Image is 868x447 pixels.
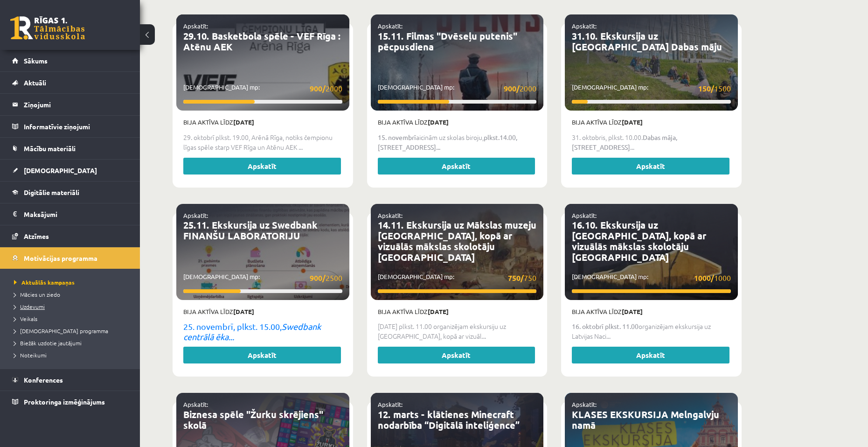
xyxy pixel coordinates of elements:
[12,225,128,247] a: Atzīmes
[183,83,342,94] p: [DEMOGRAPHIC_DATA] mp:
[378,133,416,141] strong: 15. novembrī
[378,321,537,341] p: [DATE] plkst. 11.00 organizējam ekskursiju uz [GEOGRAPHIC_DATA], kopā ar vizuāl...
[12,203,128,225] a: Maksājumi
[310,273,326,283] strong: 900/
[14,339,131,347] a: Biežāk uzdotie jautājumi
[183,321,321,342] em: Swedbank centrālā ēka...
[378,307,537,316] p: Bija aktīva līdz
[183,347,341,363] a: Apskatīt
[183,272,342,284] p: [DEMOGRAPHIC_DATA] mp:
[572,211,597,219] a: Apskatīt:
[504,83,536,94] span: 2000
[504,84,520,93] strong: 900/
[694,273,714,283] strong: 1000/
[572,347,729,363] a: Apskatīt
[572,30,722,53] a: 31.10. Ekskursija uz [GEOGRAPHIC_DATA] Dabas māju
[183,219,318,242] a: 25.11. Ekskursija uz Swedbank FINANŠU LABORATORIJU
[698,83,731,94] span: 1500
[183,211,208,219] a: Apskatīt:
[14,291,60,298] span: Mācies un ziedo
[12,247,128,269] a: Motivācijas programma
[14,303,45,310] span: Uzdevumi
[233,118,254,126] strong: [DATE]
[572,321,731,341] p: organizējam ekskursija uz Latvijas Naci...
[572,158,729,175] a: Apskatīt
[183,321,282,331] span: 25. novembrī, plkst. 15.00,
[310,84,326,93] strong: 900/
[24,144,76,153] span: Mācību materiāli
[24,188,79,196] span: Digitālie materiāli
[14,351,131,359] a: Noteikumi
[698,84,714,93] strong: 150/
[572,272,731,284] p: [DEMOGRAPHIC_DATA] mp:
[378,347,535,363] a: Apskatīt
[12,94,128,115] a: Ziņojumi
[378,219,536,263] a: 14.11. Ekskursija uz Mākslas muzeju [GEOGRAPHIC_DATA], kopā ar vizuālās mākslas skolotāju [GEOGRA...
[24,56,48,65] span: Sākums
[24,232,49,240] span: Atzīmes
[694,272,731,284] span: 1000
[378,272,537,284] p: [DEMOGRAPHIC_DATA] mp:
[12,182,128,203] a: Digitālie materiāli
[12,391,128,412] a: Proktoringa izmēģinājums
[572,322,639,330] strong: 16. oktobrī plkst. 11.00
[622,118,643,126] strong: [DATE]
[24,166,97,175] span: [DEMOGRAPHIC_DATA]
[183,22,208,30] a: Apskatīt:
[572,83,731,94] p: [DEMOGRAPHIC_DATA] mp:
[12,160,128,181] a: [DEMOGRAPHIC_DATA]
[378,30,517,53] a: 15.11. Filmas "Dvēseļu putenis" pēcpusdiena
[572,219,706,263] a: 16.10. Ekskursija uz [GEOGRAPHIC_DATA], kopā ar vizuālās mākslas skolotāju [GEOGRAPHIC_DATA]
[183,408,323,431] a: Biznesa spēle "Žurku skrējiens" skolā
[24,203,128,225] legend: Maksājumi
[572,307,731,316] p: Bija aktīva līdz
[24,254,97,262] span: Motivācijas programma
[183,158,341,175] a: Apskatīt
[24,398,105,406] span: Proktoringa izmēģinājums
[24,376,63,384] span: Konferences
[378,211,403,219] a: Apskatīt:
[24,94,128,115] legend: Ziņojumi
[14,279,75,286] span: Aktuālās kampaņas
[310,83,342,94] span: 2000
[183,400,208,408] a: Apskatīt:
[183,30,341,53] a: 29.10. Basketbola spēle - VEF Rīga : Atēnu AEK
[508,272,536,284] span: 750
[12,369,128,391] a: Konferences
[24,78,46,87] span: Aktuāli
[233,307,254,315] strong: [DATE]
[14,351,47,359] span: Noteikumi
[572,118,731,127] p: Bija aktīva līdz
[14,302,131,311] a: Uzdevumi
[378,408,520,431] a: 12. marts - klātienes Minecraft nodarbība “Digitālā inteliģence”
[12,72,128,93] a: Aktuāli
[508,273,524,283] strong: 750/
[14,327,108,335] span: [DEMOGRAPHIC_DATA] programma
[378,83,537,94] p: [DEMOGRAPHIC_DATA] mp:
[14,315,37,322] span: Veikals
[572,408,719,431] a: KLASES EKSKURSIJA Melngalvju namā
[378,400,403,408] a: Apskatīt:
[310,272,342,284] span: 2500
[14,327,131,335] a: [DEMOGRAPHIC_DATA] programma
[378,133,537,152] p: aicinām uz skolas biroju,
[378,22,403,30] a: Apskatīt:
[14,314,131,323] a: Veikals
[428,118,449,126] strong: [DATE]
[10,16,85,40] a: Rīgas 1. Tālmācības vidusskola
[12,116,128,137] a: Informatīvie ziņojumi
[378,158,535,175] a: Apskatīt
[622,307,643,315] strong: [DATE]
[183,133,342,152] p: 29. oktobrī plkst. 19.00, Arēnā Rīga, notiks čempionu līgas spēle starp VEF Rīga un Atēnu AEK ...
[183,307,342,316] p: Bija aktīva līdz
[12,138,128,159] a: Mācību materiāli
[378,118,537,127] p: Bija aktīva līdz
[14,278,131,286] a: Aktuālās kampaņas
[572,22,597,30] a: Apskatīt:
[14,290,131,299] a: Mācies un ziedo
[572,133,731,152] p: 31. oktobris, plkst. 10.00. ...
[572,400,597,408] a: Apskatīt:
[428,307,449,315] strong: [DATE]
[24,116,128,137] legend: Informatīvie ziņojumi
[183,118,342,127] p: Bija aktīva līdz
